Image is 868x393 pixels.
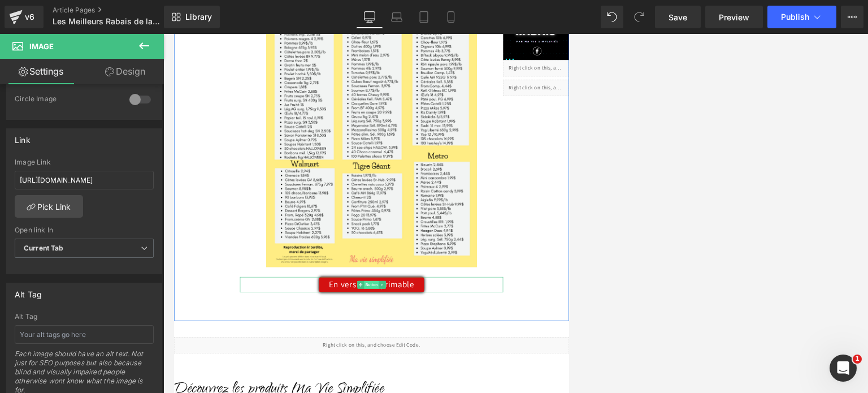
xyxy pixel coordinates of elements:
a: New Library [164,6,220,28]
button: Undo [601,6,623,28]
a: Laptop [383,6,410,28]
div: Alt Tag [15,283,42,299]
span: Save [669,11,687,23]
a: Desktop [356,6,383,28]
div: Image Link [15,158,154,166]
div: Link [15,129,31,145]
span: Publish [781,12,809,21]
div: Open link In [15,226,154,234]
a: Pick Link [15,195,83,218]
a: Design [84,59,166,84]
span: 1 [853,355,862,364]
iframe: Intercom live chat [830,355,857,382]
button: More [841,6,863,28]
span: Library [185,12,212,22]
button: Publish [767,6,836,28]
button: Redo [628,6,650,28]
a: Preview [705,6,763,28]
div: Alt Tag [15,313,154,321]
span: Les Meilleurs Rabais de la semaine [53,17,161,26]
div: Circle Image [15,94,118,106]
span: Image [29,42,54,51]
a: Tablet [410,6,437,28]
input: Your alt tags go here [15,325,154,344]
div: v6 [23,10,37,24]
a: v6 [5,6,44,28]
a: Mobile [437,6,465,28]
a: Article Pages [53,6,183,15]
b: Current Tab [24,244,64,252]
input: https://your-shop.myshopify.com [15,171,154,189]
span: Preview [719,11,749,23]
